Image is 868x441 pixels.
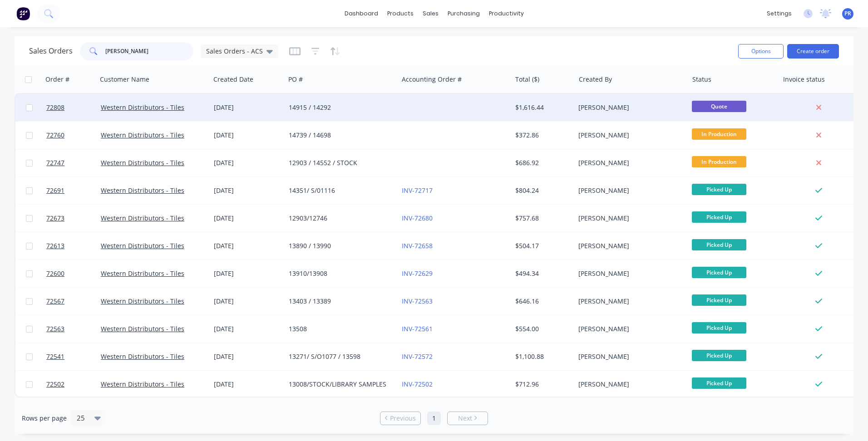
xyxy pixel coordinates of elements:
div: $757.68 [515,214,568,223]
div: 12903/12746 [289,214,390,223]
span: 72808 [46,103,64,112]
a: INV-72717 [402,186,433,195]
a: Western Distributors - Tiles [101,103,184,112]
span: 72567 [46,297,64,306]
a: Western Distributors - Tiles [101,380,184,388]
a: INV-72561 [402,324,433,333]
span: Picked Up [692,184,746,195]
span: 72613 [46,241,64,250]
a: 72808 [46,94,101,121]
div: purchasing [443,7,484,20]
div: 13271/ S/O1077 / 13598 [289,352,390,361]
a: INV-72502 [402,380,433,388]
div: [PERSON_NAME] [578,131,679,140]
a: Western Distributors - Tiles [101,214,184,222]
div: Customer Name [100,75,149,84]
span: Picked Up [692,211,746,223]
div: $646.16 [515,297,568,306]
button: Create order [787,44,839,59]
a: Previous page [380,414,420,423]
div: [DATE] [214,352,281,361]
a: 72567 [46,288,101,315]
div: [DATE] [214,158,281,167]
a: Western Distributors - Tiles [101,297,184,305]
div: [DATE] [214,324,281,333]
div: [PERSON_NAME] [578,324,679,333]
div: Total ($) [515,75,539,84]
a: 72673 [46,205,101,232]
a: INV-72658 [402,241,433,250]
a: 72502 [46,371,101,398]
div: [DATE] [214,103,281,112]
span: 72747 [46,158,64,167]
span: 72760 [46,131,64,140]
span: Quote [692,101,746,112]
a: 72600 [46,260,101,287]
div: 13508 [289,324,390,333]
a: Western Distributors - Tiles [101,324,184,333]
a: 72563 [46,315,101,343]
span: 72691 [46,186,64,195]
div: settings [762,7,796,20]
div: [DATE] [214,297,281,306]
h1: Sales Orders [29,47,73,55]
div: [DATE] [214,241,281,250]
span: In Production [692,128,746,140]
div: [PERSON_NAME] [578,103,679,112]
div: productivity [484,7,528,20]
span: PR [844,10,851,18]
span: 72502 [46,380,64,389]
span: 72541 [46,352,64,361]
a: 72613 [46,232,101,260]
div: [PERSON_NAME] [578,269,679,278]
div: $804.24 [515,186,568,195]
div: 14915 / 14292 [289,103,390,112]
div: $494.34 [515,269,568,278]
div: [DATE] [214,380,281,389]
a: 72747 [46,149,101,176]
a: INV-72629 [402,269,433,278]
div: Accounting Order # [402,75,462,84]
div: Invoice status [783,75,825,84]
span: Picked Up [692,377,746,389]
a: Page 1 is your current page [427,412,441,425]
a: 72541 [46,343,101,370]
div: 14739 / 14698 [289,131,390,140]
span: Picked Up [692,239,746,250]
div: 13008/STOCK/LIBRARY SAMPLES [289,380,390,389]
div: $712.96 [515,380,568,389]
span: Previous [390,414,416,423]
div: $1,616.44 [515,103,568,112]
span: Picked Up [692,322,746,333]
span: In Production [692,156,746,167]
div: 14351/ S/01116 [289,186,390,195]
div: [PERSON_NAME] [578,158,679,167]
div: Order # [45,75,69,84]
span: 72600 [46,269,64,278]
div: [DATE] [214,131,281,140]
button: Options [738,44,784,59]
a: INV-72572 [402,352,433,361]
div: products [383,7,418,20]
div: [PERSON_NAME] [578,352,679,361]
div: 13890 / 13990 [289,241,390,250]
div: Created Date [213,75,253,84]
div: 12903 / 14552 / STOCK [289,158,390,167]
img: Factory [16,7,30,20]
div: $1,100.88 [515,352,568,361]
div: Created By [579,75,612,84]
span: Rows per page [22,414,67,423]
input: Search... [105,42,194,60]
div: sales [418,7,443,20]
div: [PERSON_NAME] [578,380,679,389]
div: [DATE] [214,186,281,195]
a: INV-72563 [402,297,433,305]
span: 72673 [46,214,64,223]
div: [PERSON_NAME] [578,297,679,306]
div: $372.86 [515,131,568,140]
a: dashboard [340,7,383,20]
div: 13910/13908 [289,269,390,278]
span: Picked Up [692,267,746,278]
ul: Pagination [376,412,492,425]
div: $504.17 [515,241,568,250]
